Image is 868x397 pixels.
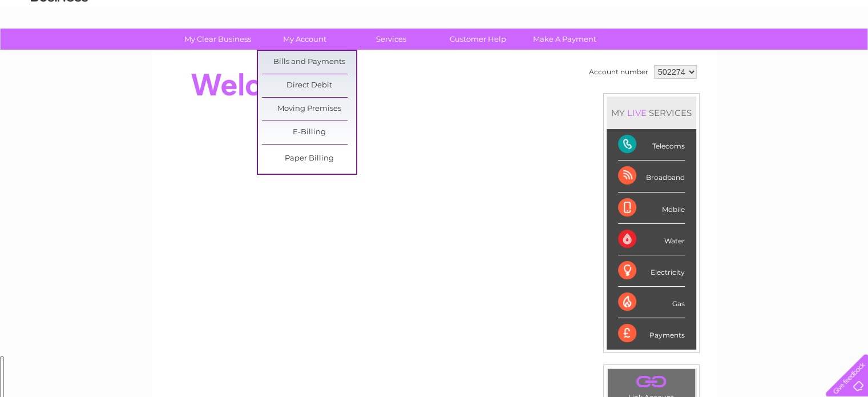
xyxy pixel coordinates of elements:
[830,49,857,57] a: Log out
[618,161,685,192] div: Broadband
[653,6,732,20] a: 0333 014 3131
[611,372,692,392] a: .
[165,6,704,55] div: Clear Business is a trading name of Verastar Limited (registered in [GEOGRAPHIC_DATA] No. 3667643...
[262,98,356,121] a: Moving Premises
[262,121,356,144] a: E-Billing
[344,29,438,50] a: Services
[769,49,785,57] a: Blog
[618,255,685,287] div: Electricity
[696,49,721,57] a: Energy
[262,74,356,97] a: Direct Debit
[618,287,685,318] div: Gas
[518,29,612,50] a: Make A Payment
[257,29,352,50] a: My Account
[262,147,356,170] a: Paper Billing
[262,51,356,74] a: Bills and Payments
[586,62,651,82] td: Account number
[792,49,820,57] a: Contact
[667,49,689,57] a: Water
[618,193,685,224] div: Mobile
[171,29,265,50] a: My Clear Business
[618,129,685,161] div: Telecoms
[618,224,685,255] div: Water
[625,107,649,118] div: LIVE
[431,29,525,50] a: Customer Help
[618,318,685,349] div: Payments
[607,97,696,129] div: MY SERVICES
[30,30,88,65] img: logo.png
[728,49,762,57] a: Telecoms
